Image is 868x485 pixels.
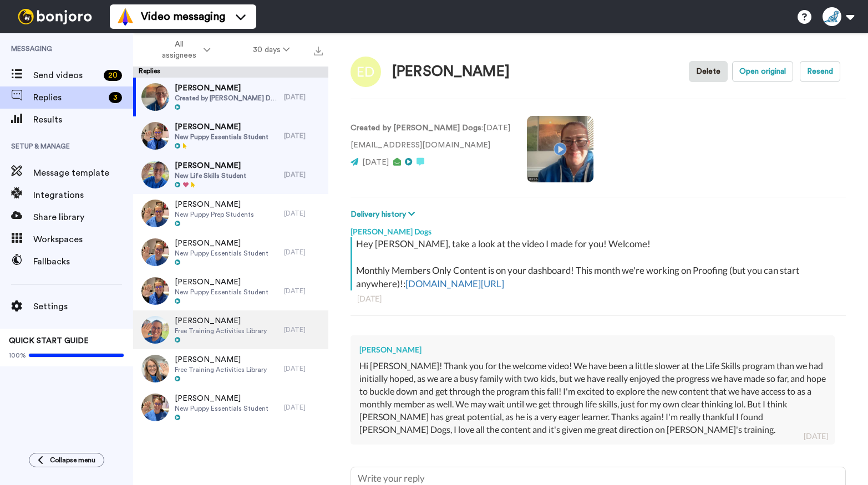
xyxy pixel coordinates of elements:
[284,325,323,334] div: [DATE]
[141,316,169,344] img: 83d4d94b-ddac-46b6-977c-3f6692ca2df0-thumb.jpg
[284,364,323,373] div: [DATE]
[33,255,133,268] span: Fallbacks
[9,351,26,360] span: 100%
[141,9,225,24] span: Video messaging
[351,124,481,132] strong: Created by [PERSON_NAME] Dogs
[33,69,99,82] span: Send videos
[351,140,510,151] p: [EMAIL_ADDRESS][DOMAIN_NAME]
[141,394,169,421] img: 9f918230-4728-48fb-99b4-3609151c263e-thumb.jpg
[50,456,95,464] span: Collapse menu
[141,161,169,188] img: 3de42fa7-b317-494a-94de-398557b21c78-thumb.jpg
[284,131,323,140] div: [DATE]
[133,388,328,427] a: [PERSON_NAME]New Puppy Essentials Student[DATE]
[362,159,389,166] span: [DATE]
[175,94,278,103] span: Created by [PERSON_NAME] Dogs
[109,92,122,103] div: 3
[689,61,728,82] button: Delete
[359,344,826,355] div: [PERSON_NAME]
[800,61,840,82] button: Resend
[33,113,133,126] span: Results
[359,360,826,436] div: Hi [PERSON_NAME]! Thank you for the welcome video! We have been a little slower at the Life Skill...
[175,354,267,365] span: [PERSON_NAME]
[33,233,133,246] span: Workspaces
[405,278,504,289] a: [DOMAIN_NAME][URL]
[141,122,169,150] img: 8be5329f-3ef6-4421-a233-855a1f3858ea-thumb.jpg
[175,171,246,180] span: New Life Skills Student
[175,121,268,132] span: [PERSON_NAME]
[133,349,328,388] a: [PERSON_NAME]Free Training Activities Library[DATE]
[9,337,89,345] span: QUICK START GUIDE
[351,221,846,237] div: [PERSON_NAME] Dogs
[284,170,323,179] div: [DATE]
[175,365,267,374] span: Free Training Activities Library
[29,453,104,467] button: Collapse menu
[175,315,267,326] span: [PERSON_NAME]
[175,393,268,404] span: [PERSON_NAME]
[175,160,246,171] span: [PERSON_NAME]
[284,209,323,218] div: [DATE]
[33,166,133,180] span: Message template
[175,132,268,141] span: New Puppy Essentials Student
[141,238,169,266] img: cfc0e783-02ad-486a-b114-1f57521f2771-thumb.jpg
[392,64,510,80] div: [PERSON_NAME]
[141,355,169,382] img: 0b57395c-124c-4f25-adbf-c88319e0db59-thumb.jpg
[33,300,133,313] span: Settings
[133,155,328,194] a: [PERSON_NAME]New Life Skills Student[DATE]
[175,288,268,297] span: New Puppy Essentials Student
[351,57,381,87] img: Image of Erin Davis
[351,208,418,221] button: Delivery history
[175,210,254,219] span: New Puppy Prep Students
[175,404,268,413] span: New Puppy Essentials Student
[284,93,323,101] div: [DATE]
[133,116,328,155] a: [PERSON_NAME]New Puppy Essentials Student[DATE]
[133,233,328,272] a: [PERSON_NAME]New Puppy Essentials Student[DATE]
[175,277,268,288] span: [PERSON_NAME]
[33,91,104,104] span: Replies
[175,326,267,335] span: Free Training Activities Library
[232,40,311,60] button: 30 days
[314,47,323,55] img: export.svg
[133,272,328,310] a: [PERSON_NAME]New Puppy Essentials Student[DATE]
[732,61,793,82] button: Open original
[141,200,169,227] img: b70550f6-7103-4f0e-ae88-b904d56d8f37-thumb.jpg
[141,83,169,111] img: 46a64490-037e-47a9-bb1a-ab3d8bed7a5d-thumb.jpg
[135,34,232,65] button: All assignees
[804,431,828,442] div: [DATE]
[33,188,133,202] span: Integrations
[175,249,268,258] span: New Puppy Essentials Student
[175,199,254,210] span: [PERSON_NAME]
[104,70,122,81] div: 20
[175,238,268,249] span: [PERSON_NAME]
[311,42,326,58] button: Export all results that match these filters now.
[133,67,328,78] div: Replies
[351,122,510,134] p: : [DATE]
[116,8,134,25] img: vm-color.svg
[133,310,328,349] a: [PERSON_NAME]Free Training Activities Library[DATE]
[284,248,323,257] div: [DATE]
[141,277,169,305] img: 99bc6dd5-4624-474e-bfad-eaf91cebcce9-thumb.jpg
[284,403,323,412] div: [DATE]
[133,194,328,233] a: [PERSON_NAME]New Puppy Prep Students[DATE]
[133,78,328,116] a: [PERSON_NAME]Created by [PERSON_NAME] Dogs[DATE]
[175,83,278,94] span: [PERSON_NAME]
[356,237,843,290] div: Hey [PERSON_NAME], take a look at the video I made for you! Welcome! Monthly Members Only Content...
[156,39,201,61] span: All assignees
[13,9,97,24] img: bj-logo-header-white.svg
[357,293,839,304] div: [DATE]
[33,211,133,224] span: Share library
[284,287,323,295] div: [DATE]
